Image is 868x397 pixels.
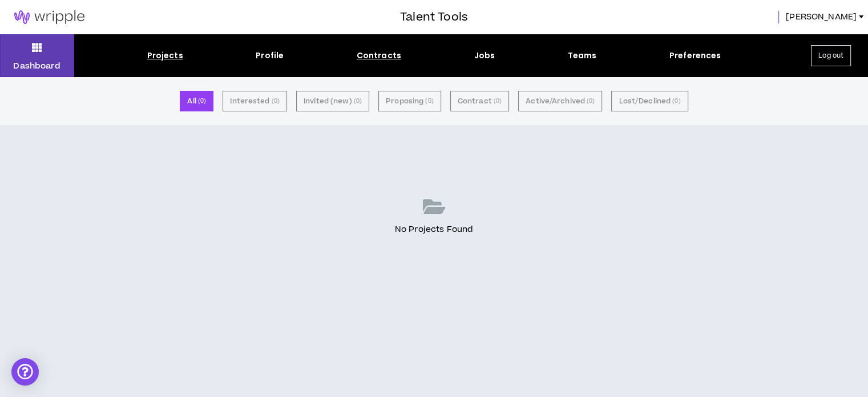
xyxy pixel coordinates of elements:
small: ( 0 ) [198,96,206,106]
h3: Talent Tools [400,9,468,26]
button: Proposing (0) [378,91,441,111]
small: ( 0 ) [354,96,362,106]
button: All (0) [180,91,213,111]
small: ( 0 ) [672,96,680,106]
p: No Projects Found [395,223,473,236]
button: Log out [811,45,851,66]
div: Profile [256,50,284,62]
div: Preferences [669,50,721,62]
small: ( 0 ) [425,96,433,106]
div: Open Intercom Messenger [11,358,39,386]
div: Contracts [357,50,401,62]
button: Lost/Declined (0) [611,91,688,111]
div: Jobs [474,50,495,62]
span: [PERSON_NAME] [786,11,857,23]
p: Dashboard [13,60,60,72]
button: Active/Archived (0) [518,91,602,111]
button: Contract (0) [450,91,509,111]
small: ( 0 ) [272,96,280,106]
button: Interested (0) [223,91,287,111]
small: ( 0 ) [587,96,595,106]
div: Teams [568,50,597,62]
small: ( 0 ) [494,96,502,106]
button: Invited (new) (0) [296,91,369,111]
